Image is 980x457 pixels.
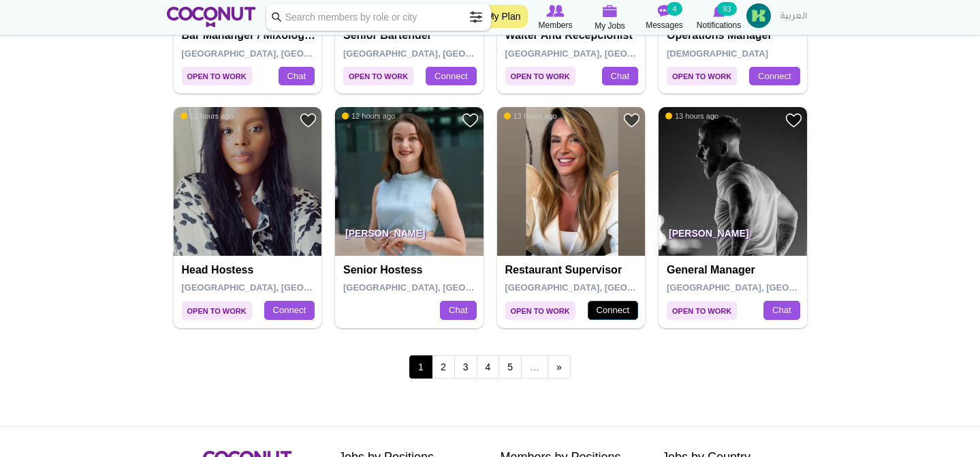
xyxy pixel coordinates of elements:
span: [GEOGRAPHIC_DATA], [GEOGRAPHIC_DATA] [182,282,376,293]
img: My Jobs [603,5,618,17]
img: Home [167,7,256,27]
a: 4 [477,355,500,379]
a: Notifications Notifications 93 [692,3,746,32]
h4: Head Hostess [182,264,317,276]
span: Open to Work [505,301,575,320]
span: Members [538,18,572,32]
h4: Senior Bartender [343,29,479,42]
span: [DEMOGRAPHIC_DATA] [667,48,768,59]
a: 2 [432,355,455,379]
span: 1 [409,355,432,379]
a: 3 [454,355,477,379]
img: Notifications [713,5,725,17]
span: Messages [646,18,683,32]
span: Open to Work [505,67,575,85]
span: … [521,355,548,379]
h4: Bar Mananger / Mixologist / Bartender [182,29,317,42]
a: العربية [774,3,814,31]
small: 4 [667,2,682,16]
a: Chat [602,67,638,86]
span: 13 hours ago [504,111,557,121]
span: My Jobs [595,19,625,33]
span: Open to Work [667,301,737,320]
a: next › [548,355,571,379]
a: Connect [264,301,315,320]
span: [GEOGRAPHIC_DATA], [GEOGRAPHIC_DATA] [505,282,699,293]
img: Messages [658,5,671,17]
a: Chat [763,301,800,320]
a: Add to Favourites [785,112,802,129]
h4: Restaurant supervisor [505,264,641,276]
input: Search members by role or city [266,3,491,31]
h4: Waiter and Recepcionist [505,29,641,42]
span: 12 hours ago [180,111,234,121]
span: 12 hours ago [342,111,395,121]
a: Add to Favourites [623,112,640,129]
small: 93 [717,2,736,16]
span: [GEOGRAPHIC_DATA], [GEOGRAPHIC_DATA] [343,282,537,293]
span: Open to Work [667,67,737,85]
a: Messages Messages 4 [637,3,692,32]
a: Connect [749,67,800,86]
img: Browse Members [546,5,564,17]
a: Browse Members Members [528,3,583,32]
a: Connect [426,67,476,86]
span: [GEOGRAPHIC_DATA], [GEOGRAPHIC_DATA] [182,48,376,59]
span: Open to Work [182,67,252,85]
span: Open to Work [343,67,413,85]
span: 13 hours ago [665,111,718,121]
span: Notifications [697,18,741,32]
a: Chat [440,301,476,320]
a: 5 [499,355,522,379]
span: [GEOGRAPHIC_DATA], [GEOGRAPHIC_DATA] [343,48,537,59]
span: Open to Work [182,301,252,320]
p: [PERSON_NAME] [335,218,484,256]
a: Chat [279,67,315,86]
a: Add to Favourites [300,112,317,129]
h4: Senior hostess [343,264,479,276]
h4: Operations manager [667,29,802,42]
span: [GEOGRAPHIC_DATA], [GEOGRAPHIC_DATA] [667,282,861,293]
p: [PERSON_NAME] [659,218,807,256]
span: [GEOGRAPHIC_DATA], [GEOGRAPHIC_DATA] [505,48,699,59]
h4: General Manager [667,264,802,276]
a: My Plan [479,5,528,28]
a: Add to Favourites [462,112,479,129]
a: My Jobs My Jobs [583,3,637,33]
a: Connect [588,301,638,320]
